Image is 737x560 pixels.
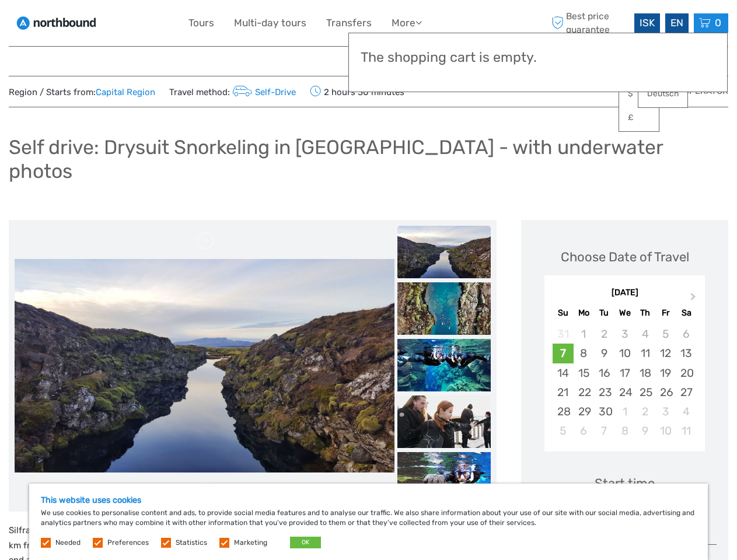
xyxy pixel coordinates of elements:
[290,537,321,548] button: OK
[619,83,659,104] a: $
[326,15,372,32] a: Transfers
[169,83,296,100] span: Travel method:
[574,324,594,344] div: Not available Monday, September 1st, 2025
[15,259,394,473] img: e6428ff7364f49b2b2d83f874ed1737d_main_slider.jpeg
[635,421,655,440] div: Choose Thursday, October 9th, 2025
[614,383,635,402] div: Choose Wednesday, September 24th, 2025
[234,538,267,548] label: Marketing
[397,339,491,391] img: 4c3358b1f5ae4361aa93d9b8568114bc_slider_thumbnail.jpg
[561,248,689,266] div: Choose Date of Travel
[397,282,491,335] img: fc6845e63232431d84b9e482feac0b37_slider_thumbnail.jpeg
[574,402,594,421] div: Choose Monday, September 29th, 2025
[676,324,696,344] div: Not available Saturday, September 6th, 2025
[635,402,655,421] div: Choose Thursday, October 2nd, 2025
[713,17,723,29] span: 0
[553,421,573,440] div: Choose Sunday, October 5th, 2025
[655,383,676,402] div: Choose Friday, September 26th, 2025
[9,135,728,183] h1: Self drive: Drysuit Snorkeling in [GEOGRAPHIC_DATA] - with underwater photos
[594,383,614,402] div: Choose Tuesday, September 23rd, 2025
[614,421,635,440] div: Choose Wednesday, October 8th, 2025
[665,13,689,33] div: EN
[574,344,594,363] div: Choose Monday, September 8th, 2025
[676,363,696,383] div: Choose Saturday, September 20th, 2025
[594,421,614,440] div: Choose Tuesday, October 7th, 2025
[614,363,635,383] div: Choose Wednesday, September 17th, 2025
[107,538,149,548] label: Preferences
[676,402,696,421] div: Choose Saturday, October 4th, 2025
[655,305,676,321] div: Fr
[635,344,655,363] div: Choose Thursday, September 11th, 2025
[16,20,132,30] p: We're away right now. Please check back later!
[176,538,207,548] label: Statistics
[655,324,676,344] div: Not available Friday, September 5th, 2025
[676,344,696,363] div: Choose Saturday, September 13th, 2025
[397,395,491,448] img: 745f775a64a442bd981ec3dbd598109b_slider_thumbnail.jpeg
[614,324,635,344] div: Not available Wednesday, September 3rd, 2025
[640,17,655,29] span: ISK
[594,402,614,421] div: Choose Tuesday, September 30th, 2025
[553,383,573,402] div: Choose Sunday, September 21st, 2025
[361,50,715,66] h3: The shopping cart is empty.
[574,363,594,383] div: Choose Monday, September 15th, 2025
[635,324,655,344] div: Not available Thursday, September 4th, 2025
[676,305,696,321] div: Sa
[614,402,635,421] div: Choose Wednesday, October 1st, 2025
[619,107,659,128] a: £
[595,474,655,492] div: Start time
[96,87,155,97] a: Capital Region
[685,290,704,309] button: Next Month
[9,9,107,37] img: 1964-acb579d8-3f93-4f23-a705-9c6da0d89603_logo_small.jpg
[553,344,573,363] div: Choose Sunday, September 7th, 2025
[188,15,214,32] a: Tours
[392,15,422,32] a: More
[574,421,594,440] div: Choose Monday, October 6th, 2025
[638,83,687,104] a: Deutsch
[635,363,655,383] div: Choose Thursday, September 18th, 2025
[29,484,708,560] div: We use cookies to personalise content and ads, to provide social media features and to analyse ou...
[553,324,573,344] div: Not available Sunday, August 31st, 2025
[676,383,696,402] div: Choose Saturday, September 27th, 2025
[655,402,676,421] div: Choose Friday, October 3rd, 2025
[553,402,573,421] div: Choose Sunday, September 28th, 2025
[594,305,614,321] div: Tu
[549,10,631,36] span: Best price guarantee
[41,495,696,505] h5: This website uses cookies
[544,287,705,299] div: [DATE]
[234,15,306,32] a: Multi-day tours
[635,383,655,402] div: Choose Thursday, September 25th, 2025
[553,363,573,383] div: Choose Sunday, September 14th, 2025
[594,363,614,383] div: Choose Tuesday, September 16th, 2025
[548,324,701,440] div: month 2025-09
[574,383,594,402] div: Choose Monday, September 22nd, 2025
[55,538,81,548] label: Needed
[230,87,296,97] a: Self-Drive
[134,18,148,32] button: Open LiveChat chat widget
[655,344,676,363] div: Choose Friday, September 12th, 2025
[397,226,491,278] img: e6428ff7364f49b2b2d83f874ed1737d_slider_thumbnail.jpeg
[310,83,404,100] span: 2 hours 30 minutes
[614,305,635,321] div: We
[676,421,696,440] div: Choose Saturday, October 11th, 2025
[574,305,594,321] div: Mo
[397,452,491,505] img: fa600b1b143b41a9a7b5cbafe2d69f30_slider_thumbnail.jpg
[655,421,676,440] div: Choose Friday, October 10th, 2025
[553,305,573,321] div: Su
[614,344,635,363] div: Choose Wednesday, September 10th, 2025
[655,363,676,383] div: Choose Friday, September 19th, 2025
[635,305,655,321] div: Th
[594,344,614,363] div: Choose Tuesday, September 9th, 2025
[9,86,155,99] span: Region / Starts from:
[594,324,614,344] div: Not available Tuesday, September 2nd, 2025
